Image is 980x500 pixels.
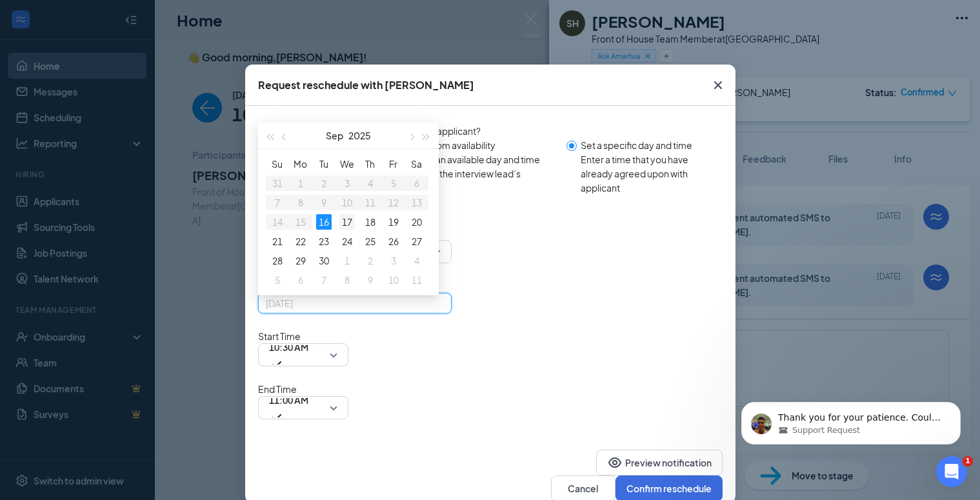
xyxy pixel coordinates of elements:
[581,152,712,195] div: Enter a time that you have already agreed upon with applicant
[289,232,312,251] td: 2025-09-22
[57,294,216,307] div: Support Request
[258,124,723,138] div: How do you want to schedule time with the applicant?
[13,339,245,388] div: Send us a messageWe typically reply in under a minute
[222,21,245,44] div: Close
[14,193,245,254] div: Profile image for LeoSupport RequestThank you for your patience. Could you please give me one of ...
[722,375,980,465] iframe: Intercom notifications message
[26,185,232,198] div: Recent message
[339,272,355,288] div: 8
[335,154,359,174] th: We
[701,65,735,106] button: Close
[269,357,285,372] svg: Checkmark
[26,350,215,364] div: Send us a message
[607,455,623,470] svg: Eye
[269,390,308,410] span: 11:00 AM
[316,253,332,268] div: 30
[363,272,378,288] div: 9
[107,414,152,423] span: Messages
[339,253,355,268] div: 1
[312,154,335,174] th: Tu
[359,212,382,232] td: 2025-09-18
[581,138,712,152] div: Set a specific day and time
[596,450,723,475] button: EyePreview notification
[269,410,285,425] svg: Checkmark
[400,152,555,195] div: Choose an available day and time slot from the interview lead’s calendar
[348,123,371,148] button: 2025
[266,296,441,310] input: Sep 16, 2025
[382,270,405,290] td: 2025-10-10
[258,212,723,226] div: Select a Date & Time
[199,414,231,423] span: Tickets
[258,279,723,293] span: Date
[405,232,428,251] td: 2025-09-27
[326,123,343,148] button: Sep
[26,211,52,237] img: Profile image for Leo
[382,232,405,251] td: 2025-09-26
[382,212,405,232] td: 2025-09-19
[266,154,289,174] th: Su
[312,251,335,270] td: 2025-09-30
[258,78,474,92] div: Request reschedule with [PERSON_NAME]
[293,253,308,268] div: 29
[135,230,180,244] div: • 26m ago
[57,230,132,244] div: [PERSON_NAME]
[312,212,335,232] td: 2025-09-16
[151,21,177,46] img: Profile image for Say
[363,234,378,249] div: 25
[26,92,232,135] p: Hi [PERSON_NAME] 👋
[266,270,289,290] td: 2025-10-05
[270,253,285,268] div: 28
[363,253,378,268] div: 2
[258,382,348,396] span: End Time
[359,270,382,290] td: 2025-10-09
[363,214,378,230] div: 18
[339,234,355,249] div: 24
[316,214,332,230] div: 16
[26,27,101,43] img: logo
[382,251,405,270] td: 2025-10-03
[316,234,332,249] div: 23
[963,456,973,466] span: 1
[335,232,359,251] td: 2025-09-24
[400,138,555,152] div: Select from availability
[289,270,312,290] td: 2025-10-06
[312,270,335,290] td: 2025-10-07
[175,21,201,46] img: Profile image for Joel
[409,234,425,249] div: 27
[57,218,866,228] span: Thank you for your patience. Could you please give me one of the names of the applicants who are ...
[405,212,428,232] td: 2025-09-20
[70,203,156,217] span: Support Request
[386,234,401,249] div: 26
[26,135,232,157] p: How can we help?
[335,270,359,290] td: 2025-10-08
[386,214,401,230] div: 19
[86,381,172,433] button: Messages
[293,272,308,288] div: 6
[289,251,312,270] td: 2025-09-29
[258,226,723,240] span: Select Calendar
[26,272,232,288] div: Recent ticket
[270,234,285,249] div: 21
[409,253,425,268] div: 4
[386,272,401,288] div: 10
[266,251,289,270] td: 2025-09-28
[409,272,425,288] div: 11
[13,174,245,255] div: Recent messageProfile image for LeoSupport RequestThank you for your patience. Could you please g...
[57,307,216,321] div: #35694751 • In progress
[936,456,967,487] iframe: Intercom live chat
[172,381,258,433] button: Tickets
[409,214,425,230] div: 20
[335,212,359,232] td: 2025-09-17
[386,253,401,268] div: 3
[382,154,405,174] th: Fr
[28,414,57,423] span: Home
[359,232,382,251] td: 2025-09-25
[258,329,348,343] span: Start Time
[266,232,289,251] td: 2025-09-21
[270,272,285,288] div: 5
[335,251,359,270] td: 2025-10-01
[14,288,245,326] div: Support Request#35694751 • In progress
[312,232,335,251] td: 2025-09-23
